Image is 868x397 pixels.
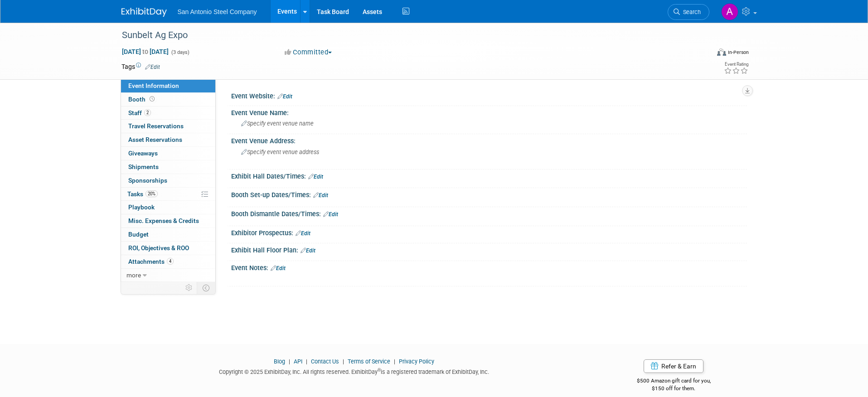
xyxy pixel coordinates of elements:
[644,359,703,373] a: Refer & Earn
[231,261,747,273] div: Event Notes:
[170,49,189,55] span: (3 days)
[148,96,156,102] span: Booth not reserved yet
[241,120,314,127] span: Specify event venue name
[231,106,747,117] div: Event Venue Name:
[308,174,323,180] a: Edit
[231,89,747,101] div: Event Website:
[128,122,184,130] span: Travel Reservations
[128,136,182,143] span: Asset Reservations
[121,255,215,268] a: Attachments4
[231,134,747,145] div: Event Venue Address:
[656,47,749,61] div: Event Format
[348,358,390,365] a: Terms of Service
[601,385,747,392] div: $150 off for them.
[121,188,215,201] a: Tasks20%
[121,242,215,255] a: ROI, Objectives & ROO
[121,269,215,282] a: more
[724,62,748,67] div: Event Rating
[601,371,747,392] div: $500 Amazon gift card for you,
[167,258,174,265] span: 4
[128,244,189,252] span: ROI, Objectives & ROO
[145,190,158,197] span: 20%
[128,150,158,157] span: Giveaways
[296,230,310,237] a: Edit
[231,243,747,255] div: Exhibit Hall Floor Plan:
[121,214,215,228] a: Misc. Expenses & Credits
[121,93,215,106] a: Booth
[121,62,160,71] td: Tags
[311,358,339,365] a: Contact Us
[178,8,257,15] span: San Antonio Steel Company
[301,247,315,254] a: Edit
[286,358,292,365] span: |
[121,48,169,56] span: [DATE] [DATE]
[121,366,587,376] div: Copyright © 2025 ExhibitDay, Inc. All rights reserved. ExhibitDay is a registered trademark of Ex...
[231,226,747,238] div: Exhibitor Prospectus:
[392,358,398,365] span: |
[121,174,215,187] a: Sponsorships
[128,177,167,184] span: Sponsorships
[717,48,726,56] img: Format-Inperson.png
[721,3,738,20] img: Ashton Rugh
[231,169,747,181] div: Exhibit Hall Dates/Times:
[181,282,197,294] td: Personalize Event Tab Strip
[141,48,150,55] span: to
[231,207,747,219] div: Booth Dismantle Dates/Times:
[271,265,286,271] a: Edit
[313,192,328,198] a: Edit
[281,48,335,57] button: Committed
[231,188,747,200] div: Booth Set-up Dates/Times:
[121,228,215,241] a: Budget
[128,82,179,89] span: Event Information
[127,190,158,198] span: Tasks
[680,9,701,15] span: Search
[145,64,160,70] a: Edit
[121,160,215,174] a: Shipments
[119,27,696,44] div: Sunbelt Ag Expo
[323,211,338,218] a: Edit
[121,79,215,92] a: Event Information
[128,96,156,103] span: Booth
[241,149,319,155] span: Specify event venue address
[144,109,151,116] span: 2
[121,107,215,120] a: Staff2
[121,8,167,17] img: ExhibitDay
[121,120,215,133] a: Travel Reservations
[304,358,310,365] span: |
[294,358,302,365] a: API
[128,258,174,265] span: Attachments
[128,217,199,224] span: Misc. Expenses & Credits
[378,368,381,373] sup: ®
[128,203,155,211] span: Playbook
[128,109,151,116] span: Staff
[274,358,285,365] a: Blog
[126,271,141,279] span: more
[128,231,149,238] span: Budget
[727,49,749,56] div: In-Person
[340,358,346,365] span: |
[197,282,215,294] td: Toggle Event Tabs
[121,147,215,160] a: Giveaways
[128,163,159,170] span: Shipments
[668,4,709,20] a: Search
[121,133,215,146] a: Asset Reservations
[399,358,434,365] a: Privacy Policy
[277,93,292,100] a: Edit
[121,201,215,214] a: Playbook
